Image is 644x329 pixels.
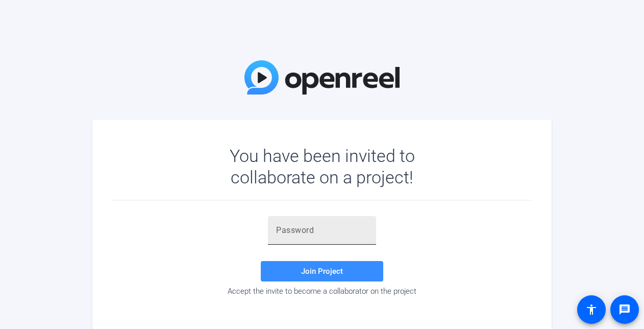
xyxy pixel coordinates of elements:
[261,261,383,281] button: Join Project
[200,145,444,188] div: You have been invited to collaborate on a project!
[276,224,368,237] input: Password
[301,267,343,276] span: Join Project
[113,287,531,296] div: Accept the invite to become a collaborator on the project
[618,303,631,316] mat-icon: message
[585,303,598,316] mat-icon: accessibility
[244,60,400,95] img: OpenReel Logo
